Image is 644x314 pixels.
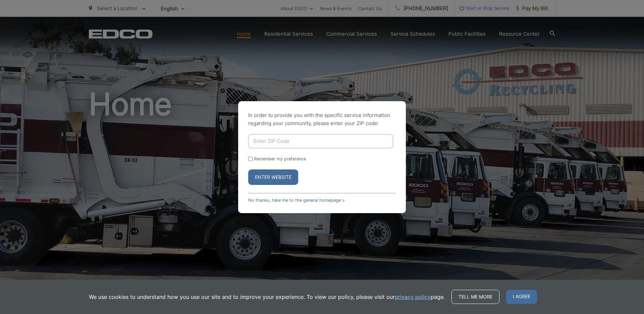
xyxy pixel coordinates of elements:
[89,293,445,301] p: We use cookies to understand how you use our site and to improve your experience. To view our pol...
[254,156,306,161] label: Remember my preference
[248,134,393,148] input: Enter ZIP Code
[506,290,537,304] span: I agree
[451,290,499,304] a: Tell me more
[248,198,345,203] a: No thanks, take me to the general homepage >
[395,293,431,301] a: privacy policy
[248,111,396,127] p: In order to provide you with the specific service information regarding your community, please en...
[248,169,298,185] button: Enter Website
